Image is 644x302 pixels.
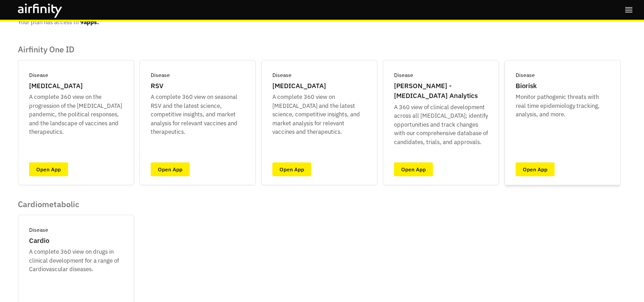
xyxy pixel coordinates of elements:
[151,71,170,79] p: Disease
[18,18,99,27] p: Your plan has access to
[29,81,83,91] p: [MEDICAL_DATA]
[151,162,190,176] a: Open App
[516,162,555,176] a: Open App
[516,71,535,79] p: Disease
[394,71,413,79] p: Disease
[18,200,134,209] p: Cardiometabolic
[151,93,245,136] p: A complete 360 view on seasonal RSV and the latest science, competitive insights, and market anal...
[29,162,68,176] a: Open App
[394,162,433,176] a: Open App
[29,93,123,136] p: A complete 360 view on the progression of the [MEDICAL_DATA] pandemic, the political responses, a...
[151,81,163,91] p: RSV
[272,71,292,79] p: Disease
[394,81,488,101] p: [PERSON_NAME] - [MEDICAL_DATA] Analytics
[272,93,366,136] p: A complete 360 view on [MEDICAL_DATA] and the latest science, competitive insights, and market an...
[18,45,621,55] p: Airfinity One ID
[516,93,610,119] p: Monitor pathogenic threats with real time epidemiology tracking, analysis, and more.
[29,236,49,246] p: Cardio
[29,247,123,274] p: A complete 360 view on drugs in clinical development for a range of Cardiovascular diseases.
[516,81,537,91] p: Biorisk
[80,18,99,26] b: 9 apps.
[272,81,326,91] p: [MEDICAL_DATA]
[394,103,488,147] p: A 360 view of clinical development across all [MEDICAL_DATA]; identify opportunities and track ch...
[272,162,311,176] a: Open App
[29,71,48,79] p: Disease
[29,226,48,234] p: Disease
